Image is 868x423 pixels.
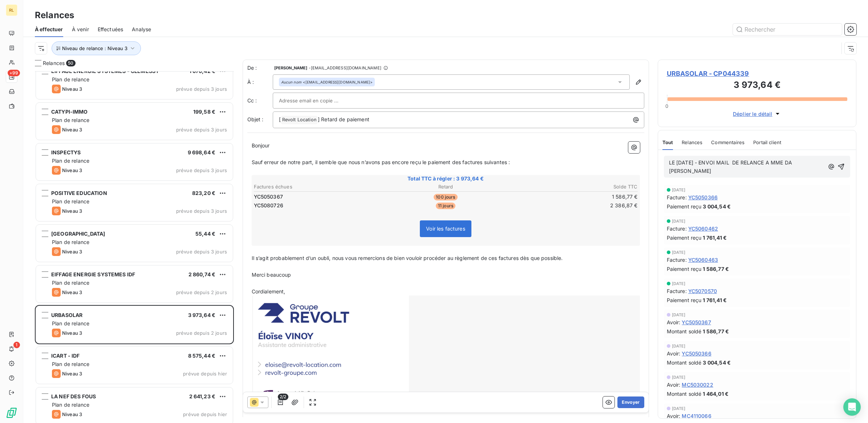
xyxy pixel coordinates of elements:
[188,353,216,359] span: 8 575,44 €
[703,359,731,366] span: 3 004,54 €
[688,225,718,232] span: YC5060462
[667,225,687,232] span: Facture :
[13,342,20,348] span: 1
[252,159,510,165] span: Sauf erreur de notre part, il semble que nous n’avons pas encore reçu le paiement des factures su...
[62,208,82,214] span: Niveau 3
[52,158,89,164] span: Plan de relance
[176,86,227,92] span: prévue depuis 3 jours
[672,250,686,255] span: [DATE]
[667,256,687,264] span: Facture :
[667,234,702,241] span: Paiement reçu
[52,320,89,326] span: Plan de relance
[52,198,89,204] span: Plan de relance
[51,271,135,277] span: EIFFAGE ENERGIE SYSTEMES IDF
[132,26,151,33] span: Analyse
[667,194,687,201] span: Facture :
[176,249,227,255] span: prévue depuis 3 jours
[62,249,82,255] span: Niveau 3
[510,193,638,201] td: 1 586,77 €
[672,406,686,411] span: [DATE]
[667,350,681,357] span: Avoir :
[703,265,729,273] span: 1 586,77 €
[35,9,74,22] h3: Relances
[247,64,273,72] span: De :
[682,412,711,420] span: MC4110066
[188,271,216,277] span: 2 860,74 €
[688,287,717,295] span: YC5070570
[665,103,668,109] span: 0
[253,175,639,182] span: Total TTC à régler : 3 973,64 €
[51,190,107,196] span: POSITIVE EDUCATION
[703,203,731,210] span: 3 004,54 €
[51,393,96,399] span: LA NEF DES FOUS
[52,76,89,82] span: Plan de relance
[510,202,638,210] td: 2 386,87 €
[98,26,123,33] span: Effectuées
[192,190,215,196] span: 823,20 €
[62,86,82,92] span: Niveau 3
[176,330,227,336] span: prévue depuis 2 jours
[309,66,381,70] span: - [EMAIL_ADDRESS][DOMAIN_NAME]
[51,149,81,155] span: INSPECTYS
[43,60,65,67] span: Relances
[672,219,686,223] span: [DATE]
[667,296,702,304] span: Paiement reçu
[278,394,288,400] span: 2/2
[682,350,711,357] span: YC5050366
[52,41,141,55] button: Niveau de relance : Niveau 3
[279,95,357,106] input: Adresse email en copie ...
[667,328,702,335] span: Montant soldé
[617,396,644,408] button: Envoyer
[843,398,861,416] div: Open Intercom Messenger
[66,60,75,66] span: 50
[279,116,281,122] span: [
[35,26,63,33] span: À effectuer
[281,80,373,85] div: <[EMAIL_ADDRESS][DOMAIN_NAME]>
[72,26,89,33] span: À venir
[62,371,82,377] span: Niveau 3
[688,256,718,264] span: YC5060463
[703,390,729,398] span: 1 464,01 €
[318,116,369,122] span: ] Retard de paiement
[183,371,227,377] span: prévue depuis hier
[253,183,381,191] th: Factures échues
[682,139,702,145] span: Relances
[62,330,82,336] span: Niveau 3
[52,117,89,123] span: Plan de relance
[426,225,465,232] span: Voir les factures
[35,71,234,423] div: grid
[274,66,308,70] span: [PERSON_NAME]
[6,4,17,16] div: RL
[62,167,82,173] span: Niveau 3
[510,183,638,191] th: Solde TTC
[672,281,686,286] span: [DATE]
[667,265,702,273] span: Paiement reçu
[189,393,216,399] span: 2 641,23 €
[672,188,686,192] span: [DATE]
[52,280,89,286] span: Plan de relance
[667,78,848,93] h3: 3 973,64 €
[667,359,702,366] span: Montant soldé
[672,344,686,348] span: [DATE]
[51,231,105,237] span: [GEOGRAPHIC_DATA]
[254,202,283,209] span: YC5080726
[195,231,215,237] span: 55,44 €
[688,194,718,201] span: YC5050366
[669,159,794,174] span: LE [DATE] - ENVOI MAIL DE RELANCE A MME DA [PERSON_NAME]
[176,167,227,173] span: prévue depuis 3 jours
[252,255,563,261] span: Il s’agit probablement d’un oubli, nous vous remercions de bien vouloir procéder au règlement de ...
[667,69,848,78] span: URBASOLAR - CP044339
[252,288,285,294] span: Cordialement,
[733,110,772,118] span: Déplier le détail
[188,312,216,318] span: 3 973,64 €
[667,287,687,295] span: Facture :
[62,411,82,417] span: Niveau 3
[682,381,713,389] span: MC5030022
[667,412,681,420] span: Avoir :
[52,402,89,408] span: Plan de relance
[672,313,686,317] span: [DATE]
[703,296,727,304] span: 1 761,41 €
[703,328,729,335] span: 1 586,77 €
[176,289,227,295] span: prévue depuis 2 jours
[176,127,227,133] span: prévue depuis 3 jours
